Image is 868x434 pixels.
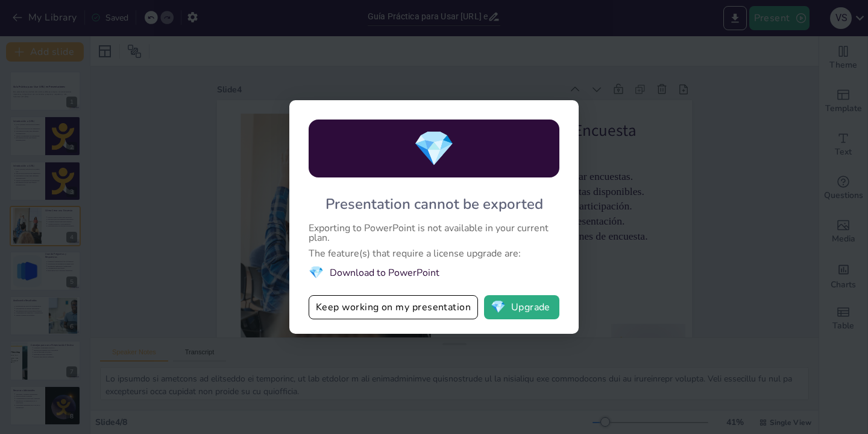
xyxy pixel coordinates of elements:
[413,126,455,172] span: diamond
[309,295,478,319] button: Keep working on my presentation
[309,223,559,243] div: Exporting to PowerPoint is not available in your current plan.
[325,194,543,214] div: Presentation cannot be exported
[491,301,506,313] span: diamond
[309,264,559,281] li: Download to PowerPoint
[484,295,559,319] button: diamondUpgrade
[309,249,559,258] div: The feature(s) that require a license upgrade are:
[309,264,324,281] span: diamond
